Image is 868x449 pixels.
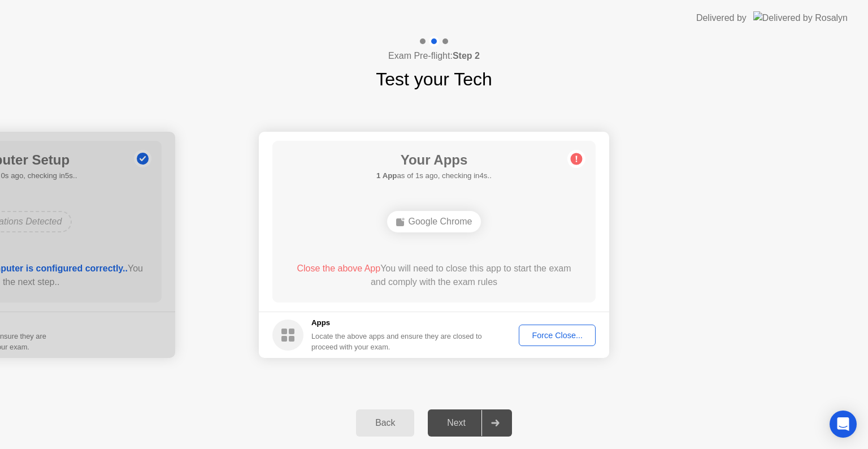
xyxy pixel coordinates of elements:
h5: Apps [311,317,483,329]
h1: Your Apps [376,150,492,170]
button: Force Close... [519,325,596,346]
img: Delivered by Rosalyn [753,11,848,24]
span: Close the above App [297,264,380,273]
button: Back [356,409,414,437]
div: Next [431,418,481,428]
button: Next [428,409,512,437]
div: Google Chrome [387,211,481,232]
b: Step 2 [453,51,480,61]
h5: as of 1s ago, checking in4s.. [376,170,492,182]
h1: Test your Tech [376,66,492,93]
div: You will need to close this app to start the exam and comply with the exam rules [289,262,580,289]
div: Force Close... [523,331,592,340]
div: Back [359,418,411,428]
div: Open Intercom Messenger [830,411,857,438]
div: Delivered by [696,11,747,25]
div: Locate the above apps and ensure they are closed to proceed with your exam. [311,331,483,352]
b: 1 App [376,171,397,180]
h4: Exam Pre-flight: [388,49,480,63]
